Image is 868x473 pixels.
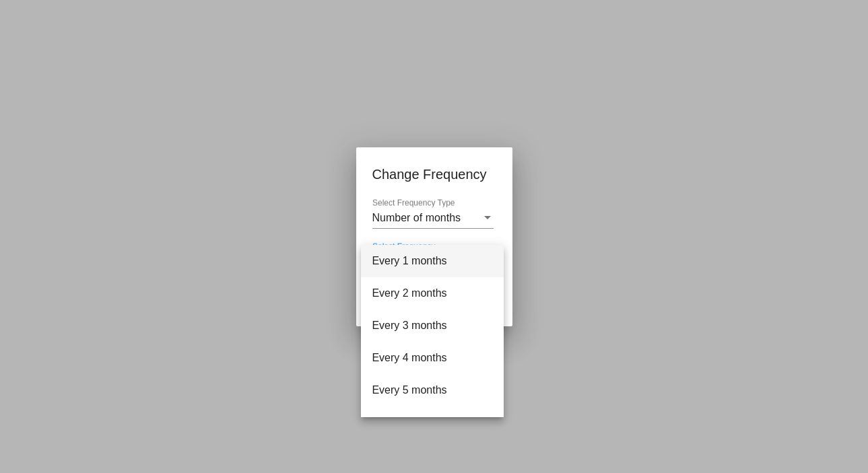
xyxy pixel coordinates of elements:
[372,310,493,342] span: Every 3 months
[372,374,493,406] span: Every 5 months
[372,245,493,277] span: Every 1 months
[372,406,493,439] span: Every 6 months
[372,277,493,310] span: Every 2 months
[372,342,493,374] span: Every 4 months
